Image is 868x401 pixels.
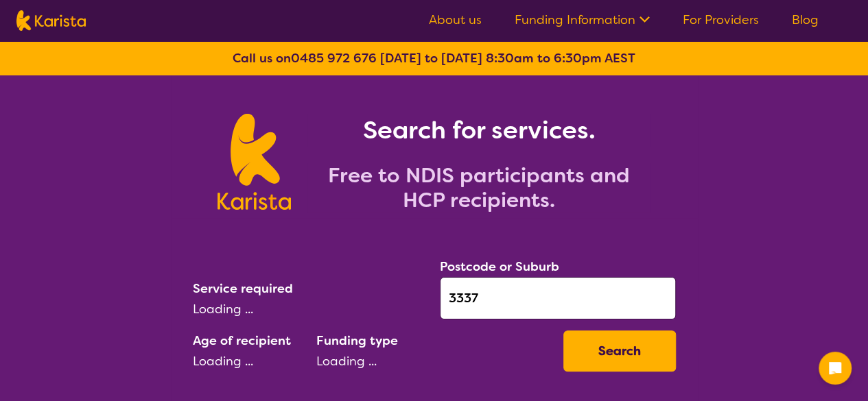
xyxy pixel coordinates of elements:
[429,12,482,28] a: About us
[440,277,676,319] input: Type
[193,299,429,319] div: Loading ...
[218,114,291,210] img: Karista logo
[307,114,650,147] h1: Search for services.
[792,12,819,28] a: Blog
[307,163,650,212] h2: Free to NDIS participants and HCP recipients.
[440,258,559,275] label: Postcode or Suburb
[316,351,552,372] div: Loading ...
[16,10,86,31] img: Karista logo
[193,332,291,349] label: Age of recipient
[233,50,635,66] b: Call us on [DATE] to [DATE] 8:30am to 6:30pm AEST
[683,12,759,28] a: For Providers
[316,332,398,349] label: Funding type
[193,351,305,372] div: Loading ...
[563,330,676,372] button: Search
[193,280,293,297] label: Service required
[291,50,377,66] a: 0485 972 676
[515,12,650,28] a: Funding Information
